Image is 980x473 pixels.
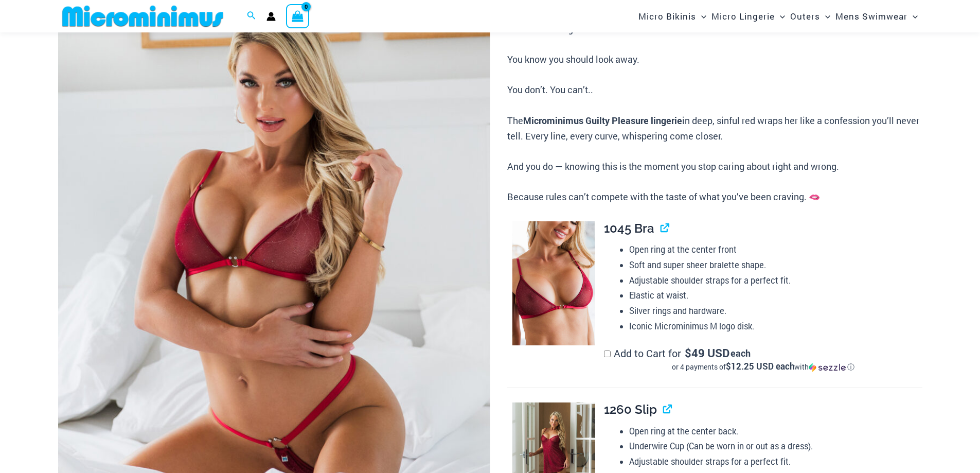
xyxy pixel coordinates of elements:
[820,3,830,29] span: Menu Toggle
[507,22,922,205] p: It starts with a glance. You know you should look away. You don’t. You can’t.. The in deep, sinfu...
[730,348,751,358] span: each
[638,3,696,29] span: Micro Bikinis
[604,362,922,372] div: or 4 payments of$12.25 USD eachwithSezzle Click to learn more about Sezzle
[629,288,922,303] li: Elastic at waist.
[629,273,922,288] li: Adjustable shoulder straps for a perfect fit.
[629,319,922,334] li: Iconic Microminimus M logo disk.
[709,3,788,29] a: Micro LingerieMenu ToggleMenu Toggle
[636,3,709,29] a: Micro BikinisMenu ToggleMenu Toggle
[629,303,922,319] li: Silver rings and hardware.
[835,3,907,29] span: Mens Swimwear
[629,242,922,257] li: Open ring at the center front
[629,439,922,454] li: Underwire Cup (Can be worn in or out as a dress).
[809,363,846,372] img: Sezzle
[604,362,922,372] div: or 4 payments of with
[629,257,922,273] li: Soft and super sheer bralette shape.
[629,424,922,439] li: Open ring at the center back.
[286,4,310,28] a: View Shopping Cart, empty
[604,346,922,372] label: Add to Cart for
[711,3,775,29] span: Micro Lingerie
[629,454,922,469] li: Adjustable shoulder straps for a perfect fit.
[604,402,657,417] span: 1260 Slip
[726,360,794,372] span: $12.25 USD each
[512,221,595,346] img: Guilty Pleasures Red 1045 Bra
[775,3,785,29] span: Menu Toggle
[247,10,256,23] a: Search icon link
[604,221,654,236] span: 1045 Bra
[58,5,227,28] img: MM SHOP LOGO FLAT
[634,2,922,31] nav: Site Navigation
[604,351,611,357] input: Add to Cart for$49 USD eachor 4 payments of$12.25 USD eachwithSezzle Click to learn more about Se...
[685,348,729,358] span: 49 USD
[833,3,920,29] a: Mens SwimwearMenu ToggleMenu Toggle
[907,3,918,29] span: Menu Toggle
[523,114,682,127] b: Microminimus Guilty Pleasure lingerie
[266,12,276,21] a: Account icon link
[790,3,820,29] span: Outers
[788,3,833,29] a: OutersMenu ToggleMenu Toggle
[696,3,706,29] span: Menu Toggle
[685,345,691,360] span: $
